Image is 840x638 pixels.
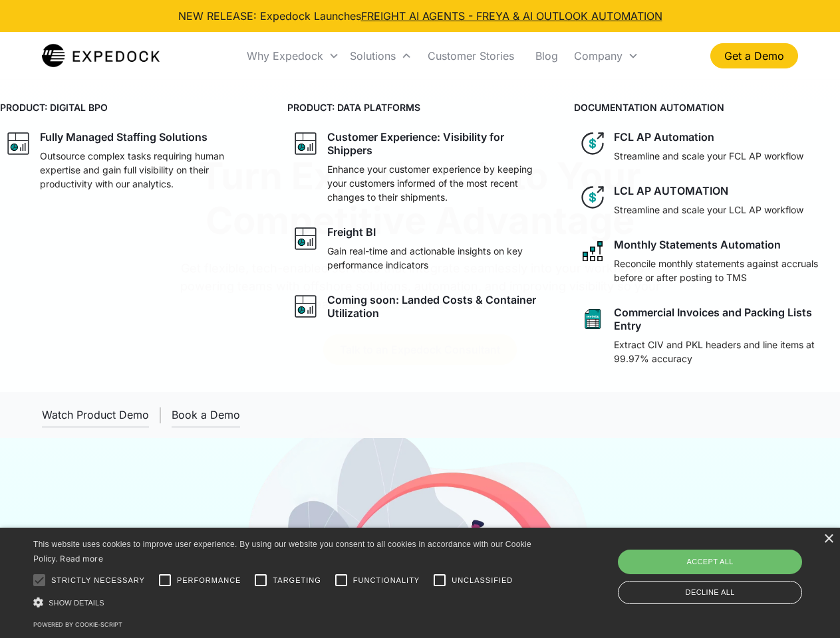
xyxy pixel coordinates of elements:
[42,43,160,69] img: Expedock Logo
[579,238,606,265] img: network like icon
[42,403,149,427] a: open lightbox
[350,49,396,62] div: Solutions
[614,149,803,163] p: Streamline and scale your FCL AP workflow
[5,130,32,157] img: graph icon
[327,293,548,320] div: Coming soon: Landed Costs & Container Utilization
[353,575,420,586] span: Functionality
[345,33,417,78] div: Solutions
[33,540,531,564] span: This website uses cookies to improve user experience. By using our website you consent to all coo...
[574,179,840,222] a: dollar iconLCL AP AUTOMATIONStreamline and scale your LCL AP workflow
[710,43,798,68] a: Get a Demo
[33,595,536,609] div: Show details
[33,621,122,628] a: Powered by cookie-script
[452,575,513,586] span: Unclassified
[177,575,241,586] span: Performance
[60,554,103,564] a: Read more
[42,43,160,69] a: home
[178,8,662,24] div: NEW RELEASE: Expedock Launches
[293,130,319,157] img: graph icon
[287,288,553,325] a: graph iconComing soon: Landed Costs & Container Utilization
[293,293,319,320] img: graph icon
[574,125,840,168] a: dollar iconFCL AP AutomationStreamline and scale your FCL AP workflow
[40,130,208,144] div: Fully Managed Staffing Solutions
[614,257,835,284] p: Reconcile monthly statements against accruals before or after posting to TMS
[327,162,548,204] p: Enhance your customer experience by keeping your customers informed of the most recent changes to...
[49,599,104,607] span: Show details
[51,575,145,586] span: Strictly necessary
[579,130,606,157] img: dollar icon
[574,100,840,114] h4: DOCUMENTATION AUTOMATION
[42,408,149,421] div: Watch Product Demo
[172,403,240,427] a: Book a Demo
[327,130,548,157] div: Customer Experience: Visibility for Shippers
[614,338,835,366] p: Extract CIV and PKL headers and line items at 99.97% accuracy
[417,33,525,78] a: Customer Stories
[614,184,728,197] div: LCL AP AUTOMATION
[241,33,345,78] div: Why Expedock
[614,130,714,144] div: FCL AP Automation
[574,49,623,62] div: Company
[287,220,553,277] a: graph iconFreight BIGain real-time and actionable insights on key performance indicators
[40,149,261,191] p: Outsource complex tasks requiring human expertise and gain full visibility on their productivity ...
[327,244,548,272] p: Gain real-time and actionable insights on key performance indicators
[569,33,644,78] div: Company
[293,225,319,252] img: graph icon
[574,233,840,290] a: network like iconMonthly Statements AutomationReconcile monthly statements against accruals befor...
[619,494,840,638] iframe: Chat Widget
[579,184,606,211] img: dollar icon
[172,408,240,421] div: Book a Demo
[287,125,553,209] a: graph iconCustomer Experience: Visibility for ShippersEnhance your customer experience by keeping...
[525,33,569,78] a: Blog
[579,306,606,332] img: sheet icon
[287,100,553,114] h4: PRODUCT: DATA PLATFORMS
[361,9,662,23] a: FREIGHT AI AGENTS - FREYA & AI OUTLOOK AUTOMATION
[614,306,835,332] div: Commercial Invoices and Packing Lists Entry
[614,238,781,251] div: Monthly Statements Automation
[247,49,323,62] div: Why Expedock
[327,225,376,239] div: Freight BI
[273,575,321,586] span: Targeting
[574,300,840,371] a: sheet iconCommercial Invoices and Packing Lists EntryExtract CIV and PKL headers and line items a...
[614,203,803,217] p: Streamline and scale your LCL AP workflow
